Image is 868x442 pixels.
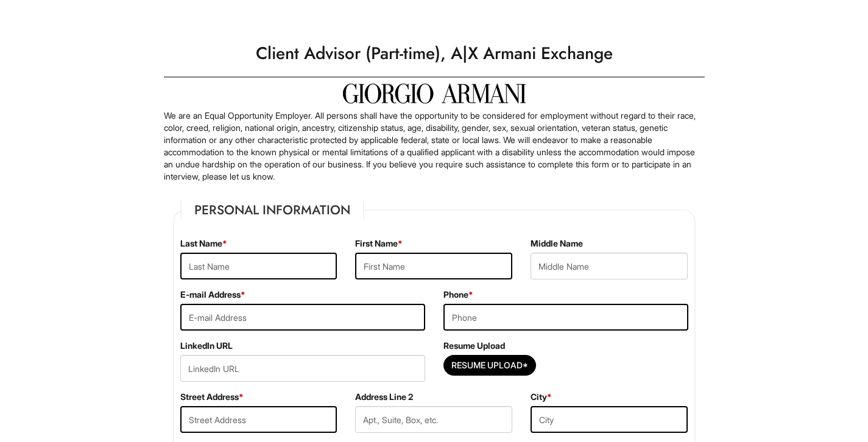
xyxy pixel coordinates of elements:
label: First Name [355,237,403,250]
img: Giorgio Armani [343,83,526,103]
input: Middle Name [531,253,688,279]
label: City [531,391,552,403]
label: Resume Upload [443,340,505,352]
label: Street Address [180,391,244,403]
p: We are an Equal Opportunity Employer. All persons shall have the opportunity to be considered for... [164,110,705,183]
input: Street Address [180,406,337,433]
input: E-mail Address [180,304,425,331]
label: LinkedIn URL [180,340,233,352]
legend: Personal Information [180,201,364,219]
input: City [531,406,688,433]
input: First Name [355,253,512,279]
input: Phone [443,304,688,331]
button: Resume Upload*Resume Upload* [443,355,536,376]
input: Apt., Suite, Box, etc. [355,406,512,433]
label: E-mail Address [180,289,245,301]
label: Middle Name [531,237,583,250]
label: Phone [443,289,473,301]
h1: Client Advisor (Part-time), A|X Armani Exchange [158,37,711,71]
input: Last Name [180,253,337,279]
label: Last Name [180,237,227,250]
label: Address Line 2 [355,391,413,403]
input: LinkedIn URL [180,355,425,382]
